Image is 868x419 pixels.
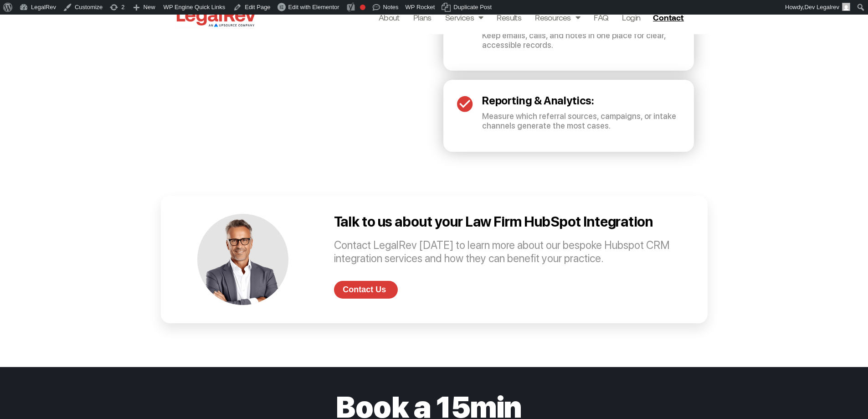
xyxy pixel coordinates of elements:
a: Plans [413,11,431,24]
a: Results [497,11,521,24]
p: Contact LegalRev [DATE] to learn more about our bespoke Hubspot CRM integration services and how ... [334,238,671,265]
span: Contact [653,13,683,21]
nav: Menu [379,11,641,24]
span: Dev Legalrev [804,4,839,10]
a: Login [622,11,640,24]
a: Contact Us [334,281,398,299]
a: About [379,11,400,24]
a: Services [445,11,483,24]
span: Contact Us [343,285,386,294]
p: Measure which referral sources, campaigns, or intake channels generate the most cases. [482,111,680,130]
h3: Reporting & Analytics: [482,95,680,107]
p: Keep emails, calls, and notes in one place for clear, accessible records. [482,31,680,50]
a: FAQ [594,11,608,24]
div: Focus keyphrase not set [360,5,365,10]
h3: Talk to us about your Law Firm HubSpot Integration [334,214,671,229]
a: Resources [535,11,580,24]
span: Edit with Elementor [288,4,339,10]
a: Contact [649,10,689,25]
